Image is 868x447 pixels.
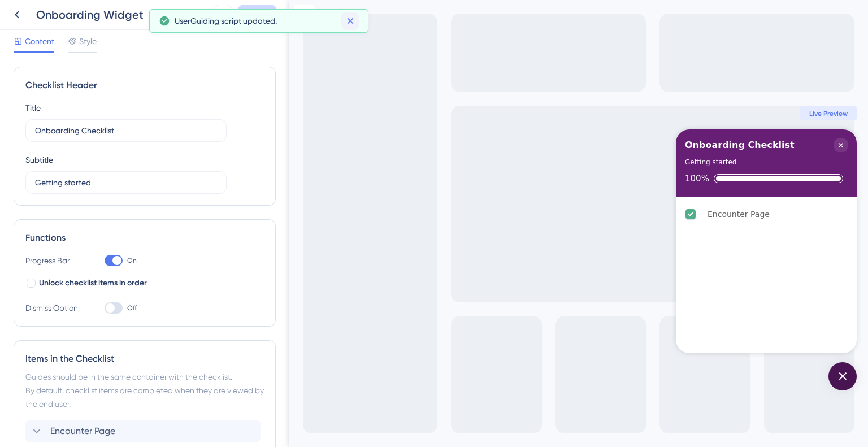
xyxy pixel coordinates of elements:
span: On [127,256,137,265]
span: Style [79,34,97,48]
span: Encounter Page [50,424,115,438]
span: Unlock checklist items in order [39,276,147,290]
div: Close Checklist [545,138,558,152]
div: Checklist Header [25,79,264,92]
div: Title [25,101,41,115]
div: Checklist items [387,197,567,354]
span: Off [127,303,137,313]
div: Checklist Container [387,129,567,353]
div: Items in the Checklist [25,352,264,366]
span: Content [25,34,54,48]
div: Guides should be in the same container with the checklist. By default, checklist items are comple... [25,370,264,411]
div: Subtitle [25,153,53,167]
div: Getting started [396,157,447,168]
div: Open Checklist [539,362,567,390]
span: Save [248,8,266,21]
div: Functions [25,231,264,245]
div: 100% [396,173,420,184]
div: Onboarding Checklist [396,138,505,152]
div: Progress Bar [25,254,82,267]
input: Header 1 [35,124,217,137]
span: UserGuiding script updated. [175,14,277,28]
div: Onboarding Widget [36,7,208,23]
div: Dismiss Option [25,301,82,315]
input: Header 2 [35,176,217,189]
span: Live Preview [520,109,558,118]
img: launcher-image-alternative-text [3,7,24,27]
div: Encounter Page [418,207,480,221]
div: Encounter Page is complete. [391,202,563,227]
button: Save [237,5,277,25]
div: Checklist progress: 100% [396,173,558,184]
